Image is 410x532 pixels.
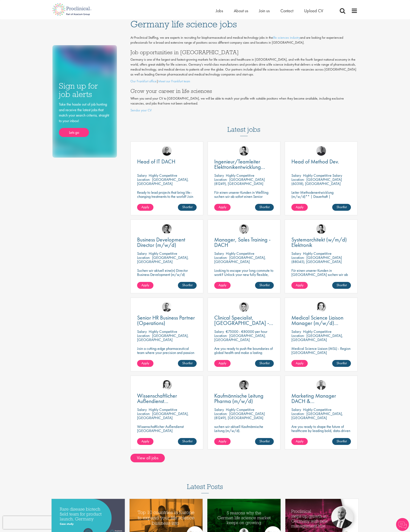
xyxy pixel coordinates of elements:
[130,88,358,94] h3: Grow your career in life sciences
[291,411,343,420] p: [GEOGRAPHIC_DATA], [GEOGRAPHIC_DATA]
[296,439,303,443] span: Apply
[291,329,301,334] span: Salary
[214,282,231,289] a: Apply
[214,315,274,326] a: Clinical Specialist, [GEOGRAPHIC_DATA] - Cardiac
[239,380,249,390] img: Max Slevogt
[219,283,226,287] span: Apply
[137,255,150,260] span: Location:
[214,438,231,445] a: Apply
[214,424,274,433] p: suchen wir aktuell Kaufmännische Leitung (m/w/d).
[137,268,197,285] p: Suchen wir aktuell eine(n) Director Business Development (m/w/d) Standort: [GEOGRAPHIC_DATA] | Mo...
[59,128,89,137] a: Lets go
[137,333,150,338] span: Location:
[214,204,231,211] a: Apply
[239,224,249,234] img: Connor Lynes
[291,424,351,441] p: Are you ready to shape the future of healthcare by leading bold, data-driven marketing strategies...
[303,173,342,178] p: Highly Competitive Salary
[137,236,185,249] span: Business Development Director (m/w/d)
[137,438,153,445] a: Apply
[291,177,304,182] span: Location:
[234,8,248,14] a: About us
[214,333,227,338] span: Location:
[316,302,326,312] img: Greta Prestel
[303,407,332,412] p: Highly Competitive
[291,407,301,412] span: Salary
[219,205,226,209] span: Apply
[316,146,326,156] img: Felix Zimmer
[291,204,308,211] a: Apply
[214,255,266,264] p: [GEOGRAPHIC_DATA], [GEOGRAPHIC_DATA]
[130,49,358,55] h3: Job opportunities in [GEOGRAPHIC_DATA]
[214,314,273,332] span: Clinical Specialist, [GEOGRAPHIC_DATA] - Cardiac
[137,314,195,327] span: Senior HR Business Partner (Operations)
[214,158,265,176] span: Ingenieur/Teamleiter Elektronikentwicklung Aviation (m/w/d)
[291,236,347,249] span: Systemarchitekt (w/m/d) Elektronik
[332,204,351,211] a: Shortlist
[239,146,249,156] img: Thomas Wenig
[162,146,172,156] img: Emma Pretorious
[137,177,189,186] p: [GEOGRAPHIC_DATA], [GEOGRAPHIC_DATA]
[291,314,343,332] span: Medical Science Liaison Manager (m/w/d) Nephrologie
[214,329,224,334] span: Salary
[130,35,358,45] p: At Proclinical Staffing, we are experts in recruiting for biopharmaceutical and medical technolog...
[332,360,351,367] a: Shortlist
[141,283,149,287] span: Apply
[219,361,226,365] span: Apply
[214,236,271,249] span: Manager, Sales Training - DACH
[291,315,351,326] a: Medical Science Liaison Manager (m/w/d) Nephrologie
[137,392,189,410] span: Wissenschaftlicher Außendienst [GEOGRAPHIC_DATA]
[137,159,197,164] a: Head of IT DACH
[259,8,270,14] a: Join us
[296,361,303,365] span: Apply
[162,380,172,390] img: Greta Prestel
[130,57,358,77] p: Germany is one of the largest and fastest-growing markets for life sciences and healthcare in [GE...
[273,35,300,40] a: life sciences industry
[291,177,342,186] p: [GEOGRAPHIC_DATA] (60318), [GEOGRAPHIC_DATA]
[214,173,224,178] span: Salary
[304,8,323,14] a: Upload CV
[239,302,249,312] img: Connor Lynes
[214,251,224,256] span: Salary
[178,438,197,445] a: Shortlist
[280,8,293,14] a: Contact
[137,424,197,433] p: Wissenschaftlicher Außendienst [GEOGRAPHIC_DATA]
[137,237,197,248] a: Business Development Director (m/w/d)
[214,159,274,170] a: Ingenieur/Teamleiter Elektronikentwicklung Aviation (m/w/d)
[178,282,197,289] a: Shortlist
[214,190,274,207] p: Für einen unserer Kunden in Weßling suchen wir ab sofort einen Senior Electronics Engineer Avioni...
[59,101,110,137] div: Take the hassle out of job hunting and receive the latest jobs that match your search criteria, s...
[137,360,153,367] a: Apply
[149,173,177,178] p: Highly Competitive
[316,224,326,234] img: Thomas Wenig
[214,333,266,342] p: [GEOGRAPHIC_DATA], [GEOGRAPHIC_DATA]
[227,115,260,136] h3: Latest jobs
[130,79,358,84] p: |
[255,438,274,445] a: Shortlist
[226,251,254,256] p: Highly Competitive
[291,411,304,416] span: Location:
[178,360,197,367] a: Shortlist
[137,255,189,264] p: [GEOGRAPHIC_DATA], [GEOGRAPHIC_DATA]
[303,329,332,334] p: Highly Competitive
[214,255,227,260] span: Location:
[214,393,274,404] a: Kaufmännische Leitung Pharma (m/w/d)
[130,96,358,106] p: When you send your CV to [GEOGRAPHIC_DATA], we will be able to match your profile with suitable p...
[303,251,332,256] p: Highly Competitive
[162,302,172,312] img: Niklas Kaminski
[291,158,339,165] span: Head of Method Dev.
[291,190,351,211] p: Leiter Methodenentwicklung (m/w/d)** | Dauerhaft | Biowissenschaften | [GEOGRAPHIC_DATA] ([GEOGRA...
[296,283,303,287] span: Apply
[141,205,149,209] span: Apply
[137,329,147,334] span: Salary
[291,392,343,410] span: Marketing Manager DACH & [GEOGRAPHIC_DATA]
[226,407,254,412] p: Highly Competitive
